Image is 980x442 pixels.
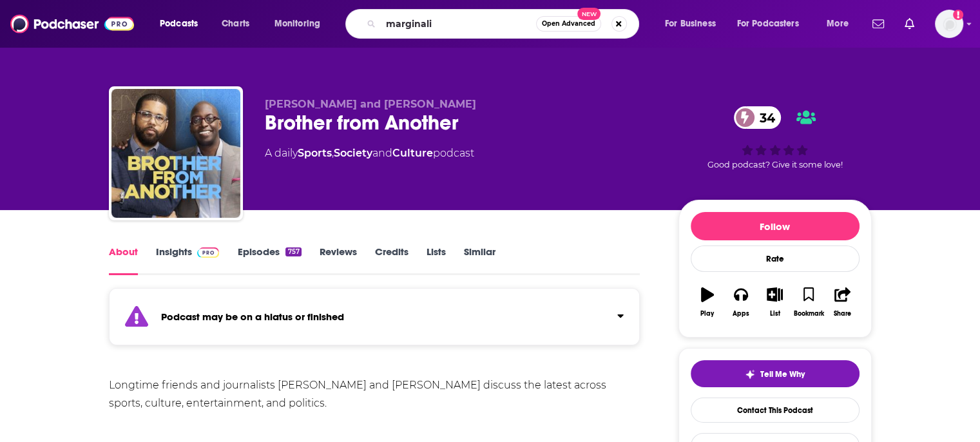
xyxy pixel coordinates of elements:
div: Longtime friends and journalists [PERSON_NAME] and [PERSON_NAME] discuss the latest across sports... [109,376,640,412]
span: More [827,15,849,33]
div: Bookmark [793,310,823,318]
div: Search podcasts, credits, & more... [358,9,651,39]
section: Click to expand status details [109,296,640,345]
span: 34 [747,106,782,129]
a: Society [334,147,372,159]
span: For Podcasters [737,15,799,33]
div: A daily podcast [265,146,474,161]
a: Credits [375,245,408,275]
img: Podchaser - Follow, Share and Rate Podcasts [10,12,134,36]
button: Follow [691,212,860,240]
a: Episodes757 [237,245,301,275]
span: Open Advanced [542,21,595,27]
button: Open AdvancedNew [536,16,601,32]
a: About [109,245,138,275]
button: Bookmark [792,279,825,325]
a: Culture [392,147,433,159]
a: Charts [213,14,257,34]
a: Reviews [320,245,357,275]
a: Contact This Podcast [691,398,860,423]
button: open menu [729,14,818,34]
a: Show notifications dropdown [899,13,919,35]
img: User Profile [935,10,963,38]
button: open menu [265,14,337,34]
span: Tell Me Why [760,369,805,380]
span: , [332,147,334,159]
a: 34 [734,106,782,129]
img: tell me why sparkle [745,369,755,380]
div: Rate [691,245,860,272]
span: Good podcast? Give it some love! [707,160,843,169]
div: 757 [285,247,301,256]
span: Charts [222,15,249,33]
button: Play [691,279,724,325]
button: open menu [818,14,865,34]
span: Logged in as GregKubie [935,10,963,38]
a: Similar [464,245,495,275]
a: Lists [427,245,446,275]
div: Apps [733,310,749,318]
div: Play [700,310,714,318]
span: New [577,8,600,20]
span: and [372,147,392,159]
button: List [758,279,791,325]
button: open menu [656,14,732,34]
div: 34Good podcast? Give it some love! [678,98,872,178]
a: InsightsPodchaser Pro [156,245,220,275]
img: Brother from Another [111,89,240,218]
span: [PERSON_NAME] and [PERSON_NAME] [265,98,476,110]
span: Monitoring [274,15,320,33]
img: Podchaser Pro [197,247,220,258]
span: For Business [665,15,716,33]
a: Sports [298,147,332,159]
button: Share [825,279,859,325]
div: Share [834,310,851,318]
div: List [770,310,780,318]
span: Podcasts [160,15,198,33]
strong: Podcast may be on a hiatus or finished [161,311,344,323]
a: Show notifications dropdown [867,13,889,35]
button: Apps [724,279,758,325]
svg: Add a profile image [953,10,963,20]
button: open menu [151,14,215,34]
input: Search podcasts, credits, & more... [381,14,536,34]
button: tell me why sparkleTell Me Why [691,360,860,387]
button: Show profile menu [935,10,963,38]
